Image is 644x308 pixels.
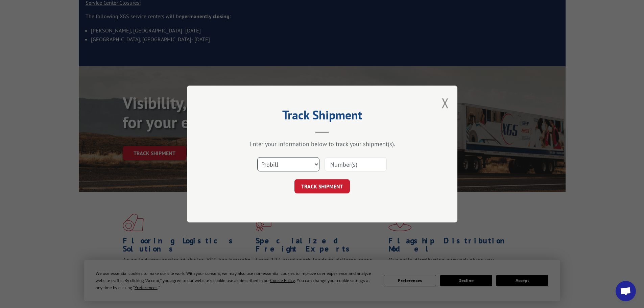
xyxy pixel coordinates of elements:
h2: Track Shipment [221,110,424,123]
input: Number(s) [325,157,387,171]
button: Close modal [442,94,449,112]
button: TRACK SHIPMENT [294,179,350,193]
a: Open chat [616,281,636,301]
div: Enter your information below to track your shipment(s). [221,140,424,148]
